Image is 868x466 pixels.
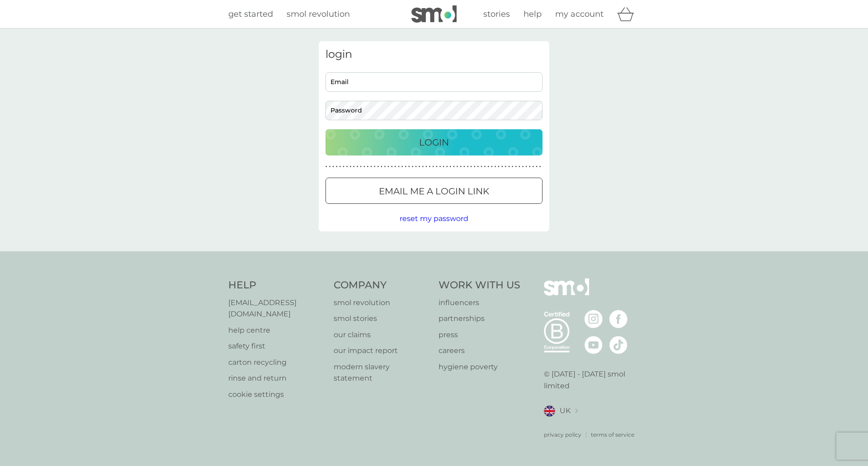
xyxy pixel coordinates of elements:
p: our claims [334,329,430,341]
p: ● [533,165,534,169]
p: ● [398,165,400,169]
p: ● [325,165,327,169]
p: hygiene poverty [439,361,520,373]
span: smol revolution [287,9,350,19]
p: ● [332,165,334,169]
a: smol revolution [334,297,430,309]
p: ● [340,165,341,169]
div: basket [617,5,640,23]
p: ● [515,165,517,169]
p: ● [470,165,472,169]
p: ● [412,165,414,169]
p: ● [519,165,520,169]
a: terms of service [591,430,634,439]
p: ● [460,165,462,169]
a: stories [483,8,510,21]
p: ● [446,165,448,169]
a: our impact report [334,345,430,357]
p: ● [487,165,489,169]
p: ● [450,165,452,169]
p: ● [508,165,510,169]
p: ● [501,165,503,169]
a: modern slavery statement [334,361,430,384]
p: ● [536,165,538,169]
p: © [DATE] - [DATE] smol limited [544,368,640,391]
img: visit the smol Instagram page [585,310,603,328]
p: ● [453,165,455,169]
h4: Company [334,278,430,292]
p: ● [481,165,482,169]
p: ● [439,165,441,169]
p: ● [491,165,493,169]
img: visit the smol Facebook page [609,310,627,328]
a: rinse and return [228,372,325,384]
img: smol [544,278,589,309]
span: UK [560,405,571,417]
p: Login [419,135,449,150]
p: ● [477,165,479,169]
p: partnerships [439,313,520,325]
p: ● [401,165,403,169]
img: select a new location [575,409,578,414]
p: ● [419,165,420,169]
span: get started [228,9,273,19]
p: ● [467,165,469,169]
button: reset my password [400,213,468,225]
a: safety first [228,340,325,352]
p: ● [395,165,396,169]
button: Email me a login link [325,178,542,204]
img: visit the smol Tiktok page [609,336,627,354]
p: ● [425,165,427,169]
a: smol stories [334,313,430,325]
p: ● [349,165,351,169]
a: help [524,8,542,21]
p: ● [415,165,417,169]
a: smol revolution [287,8,350,21]
span: stories [483,9,510,19]
p: ● [363,165,365,169]
p: press [439,329,520,341]
a: [EMAIL_ADDRESS][DOMAIN_NAME] [228,297,325,320]
p: ● [381,165,382,169]
p: ● [329,165,331,169]
button: Login [325,129,542,155]
a: cookie settings [228,389,325,400]
p: ● [505,165,507,169]
img: smol [411,5,457,23]
p: ● [457,165,458,169]
p: ● [443,165,444,169]
p: ● [429,165,431,169]
a: privacy policy [544,430,581,439]
p: ● [474,165,476,169]
a: get started [228,8,273,21]
p: ● [463,165,465,169]
p: ● [343,165,344,169]
p: ● [436,165,438,169]
p: careers [439,345,520,357]
p: ● [529,165,531,169]
p: ● [367,165,369,169]
img: UK flag [544,405,555,417]
p: ● [539,165,541,169]
p: ● [346,165,348,169]
p: ● [422,165,424,169]
p: ● [377,165,379,169]
a: influencers [439,297,520,309]
p: Email me a login link [379,184,489,198]
p: ● [495,165,496,169]
p: carton recycling [228,357,325,368]
p: ● [374,165,376,169]
p: ● [384,165,386,169]
p: ● [387,165,389,169]
p: ● [336,165,338,169]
